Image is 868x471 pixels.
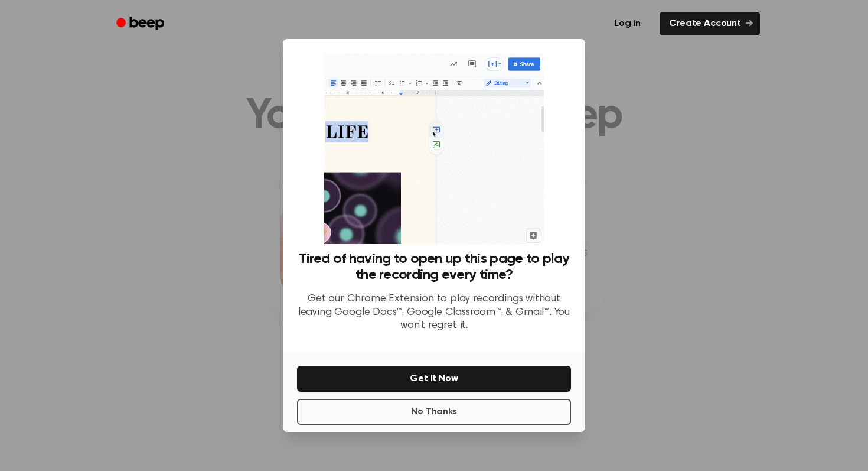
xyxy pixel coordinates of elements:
[297,251,571,283] h3: Tired of having to open up this page to play the recording every time?
[324,53,543,244] img: Beep extension in action
[297,366,571,392] button: Get It Now
[297,399,571,425] button: No Thanks
[602,10,652,37] a: Log in
[297,293,571,333] p: Get our Chrome Extension to play recordings without leaving Google Docs™, Google Classroom™, & Gm...
[108,12,175,35] a: Beep
[660,12,760,35] a: Create Account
